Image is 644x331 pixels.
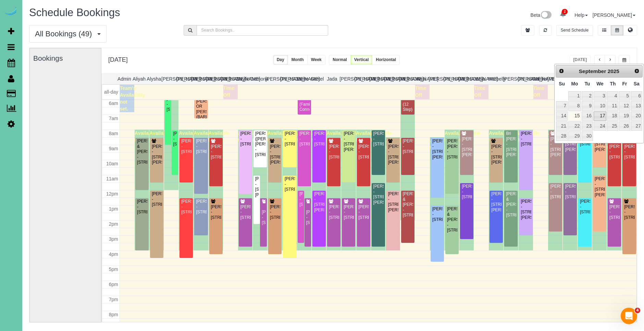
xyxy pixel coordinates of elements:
button: Vertical [350,55,373,65]
a: 23 [582,121,593,131]
div: [PERSON_NAME] - [STREET_ADDRESS] [314,131,324,147]
span: Team's Availability not set. [120,85,145,111]
div: [PERSON_NAME] - [STREET_ADDRESS] [402,139,413,154]
div: [PERSON_NAME] - [STREET_ADDRESS] [550,184,561,200]
div: [PERSON_NAME] ([PERSON_NAME]) [PERSON_NAME] - [STREET_ADDRESS] [255,131,265,157]
div: [PERSON_NAME] - [STREET_ADDRESS][PERSON_NAME] [491,144,501,165]
span: 8am [109,131,118,136]
th: [PERSON_NAME] [280,74,295,84]
span: 4pm [109,251,118,257]
div: [PERSON_NAME] - [STREET_ADDRESS] [137,199,147,215]
th: [PERSON_NAME] [339,74,354,84]
div: [PERSON_NAME] - [STREET_ADDRESS] [211,204,221,220]
span: 12pm [106,191,118,197]
div: [PERSON_NAME] - [STREET_ADDRESS] [270,204,280,220]
a: Next [632,66,642,76]
a: 10 [594,101,607,110]
div: [PERSON_NAME] - [STREET_ADDRESS] [565,184,575,200]
a: 29 [568,131,581,141]
span: Available time [445,130,466,143]
button: Day [273,55,288,65]
a: 21 [556,121,568,131]
span: Available time [253,130,274,143]
div: [PERSON_NAME] - [STREET_ADDRESS] [343,204,354,220]
div: [PERSON_NAME] - [STREET_ADDRESS] [181,199,191,215]
span: 2025 [608,68,619,74]
a: 2 [582,91,593,101]
th: [PERSON_NAME] [444,74,458,84]
a: Beta [531,12,552,18]
th: Gretel [310,74,324,84]
div: [PERSON_NAME] - [STREET_ADDRESS] [580,199,590,215]
span: 9am [109,146,118,151]
a: 6 [631,91,642,101]
th: Esme [295,74,310,84]
span: Time Off [533,85,544,98]
a: 14 [556,111,568,121]
div: [PERSON_NAME] - [STREET_ADDRESS] [196,199,206,215]
a: 18 [607,111,618,121]
div: [PERSON_NAME] - [STREET_ADDRESS][PERSON_NAME] [388,144,398,165]
div: [PERSON_NAME] - [STREET_ADDRESS] [299,191,303,207]
div: [PERSON_NAME] - [STREET_ADDRESS][PERSON_NAME] [432,139,443,160]
th: [PERSON_NAME] [265,74,280,84]
a: 11 [607,101,618,110]
div: [PERSON_NAME] - [STREET_ADDRESS] [432,206,443,222]
div: [PERSON_NAME] - [STREET_ADDRESS] [358,144,369,160]
div: [PERSON_NAME] - [STREET_ADDRESS] [240,204,251,220]
a: 17 [594,111,607,121]
span: Wednesday [596,81,604,86]
th: [PERSON_NAME] [221,74,235,84]
th: Jada [325,74,339,84]
iframe: Intercom live chat [621,308,637,324]
th: [PERSON_NAME] [384,74,399,84]
th: Alysha [147,74,161,84]
a: 24 [594,121,607,131]
div: [PERSON_NAME] - [STREET_ADDRESS] [151,191,162,207]
span: Available time [209,130,230,143]
a: 20 [631,111,642,121]
a: 8 [568,101,581,110]
span: Available time [459,130,480,143]
span: Thursday [610,81,616,86]
span: Available time [149,130,170,143]
span: Available time [519,130,540,143]
button: All Bookings (49) [29,25,107,43]
span: Available time [179,130,200,143]
div: [PERSON_NAME] - [STREET_ADDRESS] [624,204,635,220]
th: [PERSON_NAME] [176,74,191,84]
th: Lola [473,74,488,84]
span: Available time [356,130,377,143]
span: Available time [135,130,156,143]
th: Aliyah [132,74,146,84]
th: [PERSON_NAME] [206,74,221,84]
div: [PERSON_NAME] - [STREET_ADDRESS] [240,131,251,147]
div: [PERSON_NAME] - [STREET_ADDRESS] [284,131,295,147]
th: [PERSON_NAME] [547,74,562,84]
span: 8pm [109,312,118,317]
div: [PERSON_NAME] - [STREET_ADDRESS] [373,131,384,147]
a: 27 [631,121,642,131]
span: Saturday [634,81,640,86]
div: [PERSON_NAME] - [STREET_ADDRESS][PERSON_NAME] [521,199,531,220]
button: [DATE] [570,55,591,65]
a: 13 [631,101,642,110]
div: [PERSON_NAME] - [STREET_ADDRESS][PERSON_NAME] [314,191,324,213]
div: [PERSON_NAME] & [PERSON_NAME] - [STREET_ADDRESS] [402,191,413,218]
a: 19 [619,111,630,121]
button: Send Schedule [556,25,593,36]
a: 28 [556,131,568,141]
div: [PERSON_NAME] - [STREET_ADDRESS] [609,144,620,160]
h3: Bookings [33,54,98,62]
a: 22 [568,121,581,131]
span: 7am [109,116,118,121]
div: [PERSON_NAME] - [STREET_ADDRESS][PERSON_NAME] [270,144,280,165]
a: Help [574,12,588,18]
span: Tuesday [584,81,590,86]
th: Kasi [414,74,429,84]
span: Monday [571,81,578,86]
th: Reinier [533,74,547,84]
div: [PERSON_NAME] - [STREET_ADDRESS][PERSON_NAME] [550,137,561,158]
span: Available time [194,130,214,143]
div: [PERSON_NAME] - [STREET_ADDRESS][PERSON_NAME] [343,131,354,152]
